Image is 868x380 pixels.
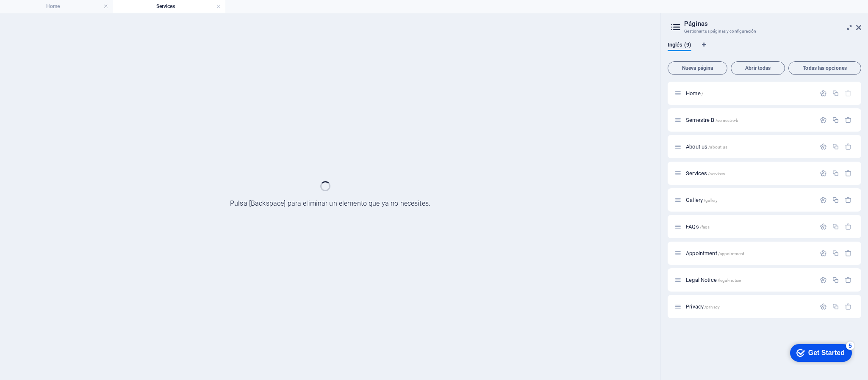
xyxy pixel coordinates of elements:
[820,250,827,257] div: Configuración
[718,278,741,283] span: /legal-notice
[832,223,839,230] div: Duplicar
[820,223,827,230] div: Configuración
[683,277,815,283] div: Legal Notice/legal-notice
[686,303,720,310] span: Haz clic para abrir la página
[671,66,724,71] span: Nueva página
[845,276,852,284] div: Eliminar
[704,305,720,309] span: /privacy
[668,42,861,58] div: Pestañas de idiomas
[686,143,727,150] span: About us
[683,117,815,123] div: Semestre B/semestre-b
[845,303,852,310] div: Eliminar
[686,170,725,176] span: Services
[684,20,861,28] h2: Páginas
[715,118,739,123] span: /semestre-b
[832,303,839,310] div: Duplicar
[845,170,852,177] div: Eliminar
[832,90,839,97] div: Duplicar
[832,170,839,177] div: Duplicar
[702,91,703,96] span: /
[820,116,827,124] div: Configuración
[832,196,839,204] div: Duplicar
[820,276,827,284] div: Configuración
[686,277,741,283] span: Haz clic para abrir la página
[820,143,827,150] div: Configuración
[668,61,727,75] button: Nueva página
[683,197,815,203] div: Gallery/gallery
[718,251,745,256] span: /appointment
[845,196,852,204] div: Eliminar
[113,2,225,11] h4: Services
[63,2,71,10] div: 5
[788,61,861,75] button: Todas las opciones
[820,90,827,97] div: Configuración
[686,197,718,203] span: Gallery
[686,117,738,123] span: Semestre B
[735,66,781,71] span: Abrir todas
[820,303,827,310] div: Configuración
[792,66,857,71] span: Todas las opciones
[731,61,785,75] button: Abrir todas
[668,40,691,52] span: Inglés (9)
[686,90,703,96] span: Haz clic para abrir la página
[845,223,852,230] div: Eliminar
[683,224,815,229] div: FAQs/faqs
[683,251,815,256] div: Appointment/appointment
[683,171,815,176] div: Services/services
[686,223,710,230] span: FAQs
[832,116,839,124] div: Duplicar
[686,250,744,256] span: Haz clic para abrir la página
[845,116,852,124] div: Eliminar
[845,90,852,97] div: La página principal no puede eliminarse
[820,170,827,177] div: Configuración
[683,304,815,309] div: Privacy/privacy
[683,91,815,96] div: Home/
[845,143,852,150] div: Eliminar
[832,276,839,284] div: Duplicar
[708,145,727,149] span: /about-us
[683,144,815,149] div: About us/about-us
[708,171,725,176] span: /services
[684,28,844,35] h3: Gestionar tus páginas y configuración
[704,198,718,203] span: /gallery
[832,143,839,150] div: Duplicar
[820,196,827,204] div: Configuración
[832,250,839,257] div: Duplicar
[25,9,61,17] div: Get Started
[845,250,852,257] div: Eliminar
[700,225,710,229] span: /faqs
[7,4,69,22] div: Get Started 5 items remaining, 0% complete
